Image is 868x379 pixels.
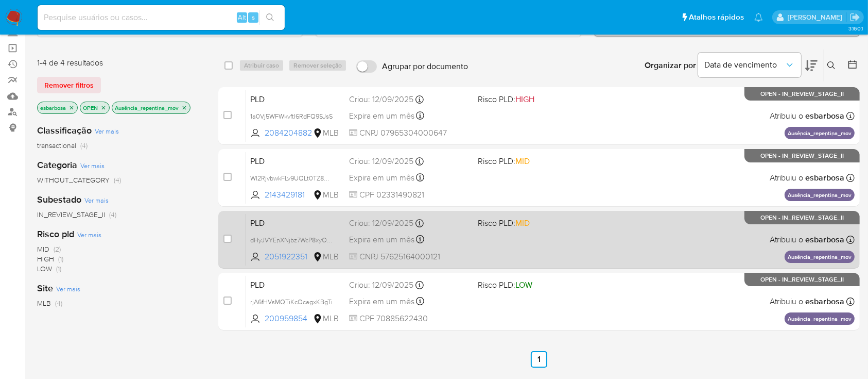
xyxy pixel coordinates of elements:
a: Sair [849,12,860,23]
p: alessandra.barbosa@mercadopago.com [788,12,846,22]
span: Atalhos rápidos [689,12,744,23]
span: s [252,12,255,22]
span: 3.160.1 [848,24,863,32]
span: Alt [238,12,246,22]
a: Notificações [754,13,763,22]
button: search-icon [259,10,281,25]
input: Pesquise usuários ou casos... [38,11,285,24]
